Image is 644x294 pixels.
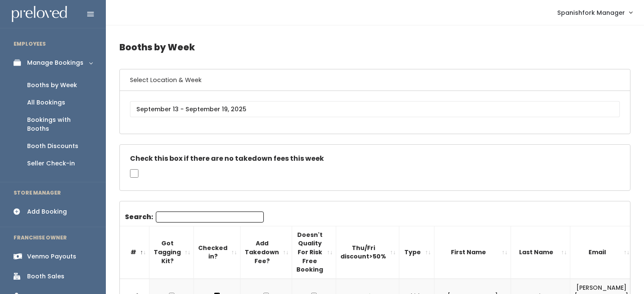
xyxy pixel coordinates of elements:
a: Spanishfork Manager [549,3,641,22]
h4: Booths by Week [119,36,630,59]
th: First Name: activate to sort column ascending [434,226,511,278]
div: Manage Bookings [27,58,83,67]
th: Got Tagging Kit?: activate to sort column ascending [149,226,194,278]
div: Seller Check-in [27,159,75,168]
th: Last Name: activate to sort column ascending [511,226,570,278]
th: Doesn't Quality For Risk Free Booking : activate to sort column ascending [292,226,336,278]
th: Type: activate to sort column ascending [399,226,434,278]
label: Search: [125,212,264,223]
span: Spanishfork Manager [557,8,625,17]
h5: Check this box if there are no takedown fees this week [130,155,620,162]
img: preloved logo [12,6,67,22]
th: Checked in?: activate to sort column ascending [194,226,240,278]
div: Bookings with Booths [27,115,92,133]
div: Venmo Payouts [27,252,76,261]
input: September 13 - September 19, 2025 [130,101,620,117]
th: Thu/Fri discount&gt;50%: activate to sort column ascending [336,226,399,278]
div: Booth Sales [27,272,64,281]
th: #: activate to sort column descending [120,226,149,278]
div: Add Booking [27,207,67,216]
div: Booth Discounts [27,142,78,151]
th: Email: activate to sort column ascending [570,226,633,278]
h6: Select Location & Week [120,69,630,91]
th: Add Takedown Fee?: activate to sort column ascending [240,226,292,278]
div: Booths by Week [27,81,77,90]
div: All Bookings [27,98,65,107]
input: Search: [156,212,264,223]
